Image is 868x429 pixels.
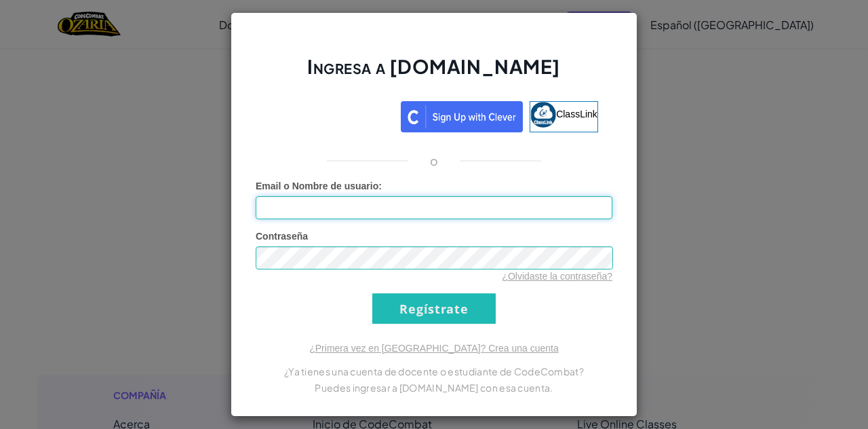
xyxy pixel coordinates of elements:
label: : [256,179,382,193]
input: Regístrate [372,293,496,324]
img: classlink-logo-small.png [530,102,556,128]
iframe: Sign in with Google Button [263,100,401,130]
a: ¿Olvidaste la contraseña? [502,271,612,282]
p: Puedes ingresar a [DOMAIN_NAME] con esa cuenta. [256,379,612,396]
a: ¿Primera vez en [GEOGRAPHIC_DATA]? Crea una cuenta [309,343,559,354]
p: ¿Ya tienes una cuenta de docente o estudiante de CodeCombat? [256,363,612,379]
img: clever_sso_button@2x.png [401,101,523,132]
span: Contraseña [256,231,308,242]
p: o [430,153,438,169]
span: ClassLink [556,109,597,119]
h2: Ingresa a [DOMAIN_NAME] [256,54,612,93]
span: Email o Nombre de usuario [256,181,378,191]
